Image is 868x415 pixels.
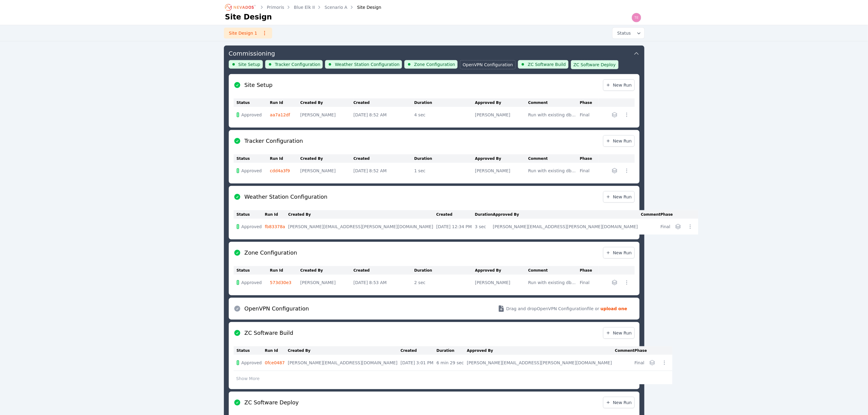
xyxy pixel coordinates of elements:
nav: Breadcrumb [225,2,382,12]
div: 2 sec [414,280,472,286]
div: Site Design [348,4,381,10]
td: [PERSON_NAME] [475,107,528,123]
th: Phase [580,266,599,275]
a: Site Design 1 [224,28,272,39]
td: [DATE] 12:34 PM [436,219,475,235]
th: Run Id [265,210,288,219]
th: Approved By [467,346,615,355]
th: Comment [641,210,660,219]
a: New Run [603,135,635,147]
span: New Run [606,82,632,88]
th: Phase [580,154,599,163]
span: Tracker Configuration [275,61,321,67]
span: OpenVPN Configuration [463,62,513,68]
th: Status [234,346,265,355]
span: Approved [242,360,262,366]
h3: Commissioning [229,49,275,58]
th: Created [354,266,414,275]
th: Status [234,98,270,107]
span: Site Setup [238,61,260,67]
td: [PERSON_NAME] [475,163,528,179]
a: New Run [603,327,635,339]
td: [PERSON_NAME] [300,107,354,123]
th: Status [234,266,270,275]
span: ZC Software Build [528,61,566,67]
th: Created By [300,154,354,163]
div: Run with existing db values [528,280,577,286]
a: cdd4a3f9 [270,168,290,173]
th: Duration [414,154,475,163]
td: [DATE] 8:53 AM [354,275,414,290]
button: Show More [234,373,262,384]
strong: upload one [601,306,627,312]
span: Approved [242,280,262,286]
span: New Run [606,400,632,406]
button: Drag and dropOpenVPN Configurationfile or upload one [490,300,634,317]
h2: OpenVPN Configuration [245,304,309,313]
td: [PERSON_NAME] [300,275,354,290]
div: Final [660,224,670,230]
h2: Weather Station Configuration [245,193,328,201]
span: Weather Station Configuration [335,61,400,67]
div: Final [580,280,595,286]
th: Created [401,346,437,355]
div: Final [580,168,595,174]
h2: ZC Software Deploy [245,398,299,407]
span: New Run [606,330,632,336]
a: New Run [603,247,635,259]
div: 4 sec [414,112,472,118]
th: Comment [528,98,580,107]
h2: Zone Configuration [245,249,297,257]
th: Created By [288,210,436,219]
th: Approved By [475,154,528,163]
th: Approved By [475,98,528,107]
th: Duration [414,266,475,275]
div: Final [635,360,644,366]
a: 573d30e3 [270,280,292,285]
div: 1 sec [414,168,472,174]
th: Status [234,154,270,163]
th: Duration [414,98,475,107]
span: Approved [242,168,262,174]
td: [PERSON_NAME][EMAIL_ADDRESS][PERSON_NAME][DOMAIN_NAME] [467,355,615,371]
img: Ted Elliott [632,13,641,22]
th: Phase [660,210,673,219]
a: New Run [603,191,635,203]
span: Approved [242,112,262,118]
th: Created By [300,266,354,275]
a: fb83378a [265,224,285,229]
button: Commissioning [229,46,640,60]
td: [PERSON_NAME][EMAIL_ADDRESS][DOMAIN_NAME] [288,355,400,371]
span: ZC Software Deploy [574,62,616,68]
td: [DATE] 8:52 AM [354,107,414,123]
th: Run Id [270,266,300,275]
div: 6 min 29 sec [437,360,464,366]
a: New Run [603,397,635,408]
h2: Site Setup [245,81,273,89]
td: [DATE] 8:52 AM [354,163,414,179]
th: Created [354,98,414,107]
span: Drag and drop OpenVPN Configuration file or [506,306,599,312]
th: Approved By [475,266,528,275]
th: Created [354,154,414,163]
th: Duration [475,210,493,219]
th: Comment [615,346,634,355]
a: New Run [603,79,635,91]
h2: Tracker Configuration [245,137,303,145]
th: Approved By [493,210,641,219]
td: [DATE] 3:01 PM [401,355,437,371]
div: Final [580,112,595,118]
span: New Run [606,138,632,144]
th: Comment [528,154,580,163]
button: Status [612,28,644,39]
th: Created By [300,98,354,107]
th: Phase [580,98,599,107]
td: [PERSON_NAME][EMAIL_ADDRESS][PERSON_NAME][DOMAIN_NAME] [493,219,641,235]
th: Created [436,210,475,219]
a: aa7a12df [270,112,290,117]
td: [PERSON_NAME][EMAIL_ADDRESS][PERSON_NAME][DOMAIN_NAME] [288,219,436,235]
th: Run Id [265,346,288,355]
div: 3 sec [475,224,490,230]
th: Run Id [270,98,300,107]
h2: ZC Software Build [245,329,293,337]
